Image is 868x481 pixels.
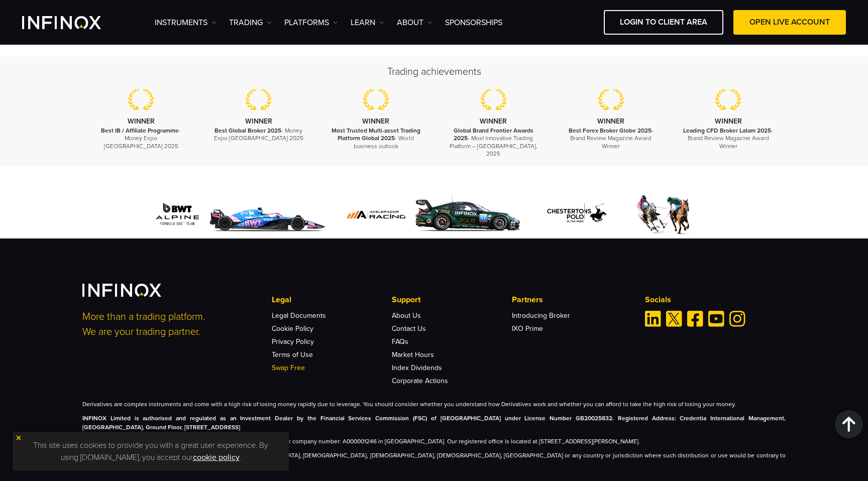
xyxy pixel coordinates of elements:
a: Terms of Use [272,350,313,359]
p: INFINOX Global Limited, trading as INFINOX is a company incorporated under company number: A00000... [82,437,786,446]
strong: INFINOX Limited is authorised and regulated as an Investment Dealer by the Financial Services Com... [82,415,786,431]
p: - Money Expo [GEOGRAPHIC_DATA] 2025 [95,127,187,150]
p: Partners [512,294,631,306]
a: Cookie Policy [272,324,313,333]
p: Socials [645,294,786,306]
strong: WINNER [715,117,742,126]
a: Twitter [666,311,682,327]
p: Legal [272,294,391,306]
a: Corporate Actions [392,377,448,385]
h2: Trading achievements [82,65,786,79]
p: - Money Expo [GEOGRAPHIC_DATA] 2025 [212,127,305,142]
a: Instruments [155,17,216,29]
a: OPEN LIVE ACCOUNT [733,10,846,35]
p: - Brand Review Magazine Award Winner [682,127,775,150]
p: More than a trading platform. We are your trading partner. [82,309,258,339]
a: FAQs [392,337,408,346]
a: PLATFORMS [284,17,338,29]
strong: WINNER [597,117,624,126]
a: Privacy Policy [272,337,314,346]
p: - World business outlook [330,127,422,150]
a: LOGIN TO CLIENT AREA [604,10,723,35]
strong: Global Brand Frontier Awards 2025 [454,127,533,142]
strong: Best Global Broker 2025 [214,127,281,134]
p: Support [392,294,511,306]
a: About Us [392,311,421,320]
a: Instagram [729,311,745,327]
p: The information on this site is not directed at residents of [GEOGRAPHIC_DATA], [DEMOGRAPHIC_DATA... [82,451,786,469]
a: cookie policy [193,452,240,462]
strong: Leading CFD Broker Latam 2025 [683,127,771,134]
p: Derivatives are complex instruments and come with a high risk of losing money rapidly due to leve... [82,400,786,409]
a: Legal Documents [272,311,326,320]
a: Index Dividends [392,364,442,372]
a: Linkedin [645,311,661,327]
p: - Most Innovative Trading Platform – [GEOGRAPHIC_DATA], 2025 [447,127,539,158]
a: Youtube [708,311,724,327]
a: INFINOX Logo [22,16,125,29]
strong: Best IB / Affiliate Programme [101,127,179,134]
a: Facebook [687,311,703,327]
a: Contact Us [392,324,426,333]
a: Learn [351,17,384,29]
a: ABOUT [397,17,432,29]
strong: Best Forex Broker Globe 2025 [569,127,652,134]
p: This site uses cookies to provide you with a great user experience. By using [DOMAIN_NAME], you a... [18,437,284,466]
strong: WINNER [128,117,155,126]
strong: Most Trusted Multi-asset Trading Platform Global 2025 [332,127,420,142]
p: - Brand Review Magazine Award Winner [565,127,657,150]
a: SPONSORSHIPS [445,17,502,29]
strong: WINNER [362,117,389,126]
a: IXO Prime [512,324,543,333]
strong: WINNER [245,117,272,126]
strong: WINNER [480,117,507,126]
a: Swap Free [272,364,305,372]
a: Introducing Broker [512,311,570,320]
a: Market Hours [392,350,434,359]
a: TRADING [229,17,272,29]
img: yellow close icon [15,434,22,441]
